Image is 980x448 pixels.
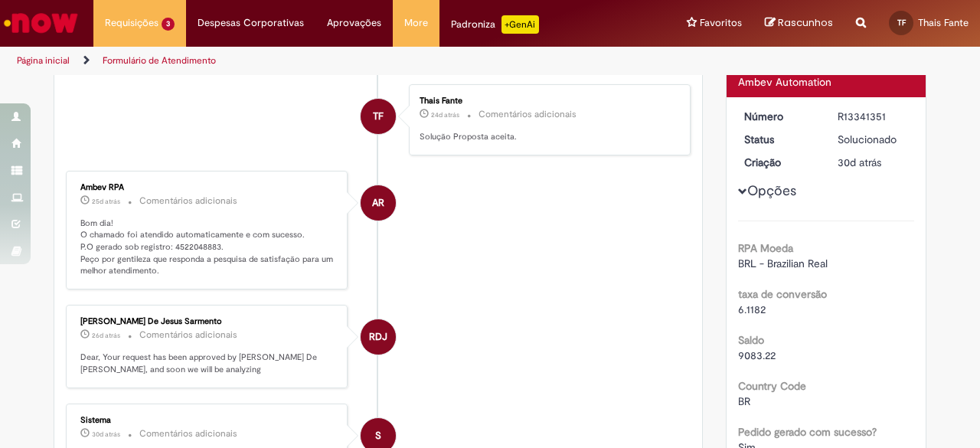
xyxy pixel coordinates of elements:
span: 3 [162,18,175,31]
span: Rascunhos [778,15,833,30]
p: Dear, Your request has been approved by [PERSON_NAME] De [PERSON_NAME], and soon we will be analy... [80,352,335,375]
small: Comentários adicionais [139,427,237,440]
span: AR [372,185,384,221]
dt: Número [733,109,827,124]
span: Despesas Corporativas [198,15,304,31]
div: Robson De Jesus Sarmento [361,319,396,355]
a: Página inicial [17,54,70,67]
span: Aprovações [327,15,381,31]
p: Solução Proposta aceita. [420,131,675,143]
div: [PERSON_NAME] De Jesus Sarmento [80,317,335,326]
b: Country Code [738,379,806,393]
div: Ambev RPA [80,183,335,192]
span: TF [373,98,384,135]
ul: Trilhas de página [11,47,642,75]
span: 25d atrás [92,197,120,206]
span: BR [738,394,750,408]
span: Favoritos [700,15,742,31]
b: taxa de conversão [738,287,827,301]
p: +GenAi [501,15,539,34]
p: Bom dia! O chamado foi atendido automaticamente e com sucesso. P.O gerado sob registro: 452204888... [80,217,335,278]
span: 30d atrás [92,430,120,439]
div: 31/07/2025 12:50:20 [838,155,909,170]
span: RDJ [369,319,387,355]
span: 30d atrás [838,155,881,169]
div: Padroniza [451,15,539,34]
b: RPA Moeda [738,241,793,255]
small: Comentários adicionais [479,108,577,121]
div: Thais Fante [420,96,675,106]
span: More [404,15,428,31]
time: 06/08/2025 11:00:38 [431,110,459,119]
a: Rascunhos [765,16,833,31]
div: Ambev Automation [738,74,915,90]
small: Comentários adicionais [139,195,237,208]
small: Comentários adicionais [139,329,237,342]
span: BRL - Brazilian Real [738,257,828,270]
time: 31/07/2025 12:50:32 [92,430,120,439]
dt: Criação [733,155,827,170]
div: Ambev RPA [361,185,396,221]
dt: Status [733,132,827,147]
div: R13341351 [838,109,909,124]
time: 31/07/2025 12:50:20 [838,155,881,169]
time: 04/08/2025 12:30:13 [92,331,120,340]
span: Requisições [105,15,158,31]
time: 05/08/2025 04:08:55 [92,197,120,206]
span: 24d atrás [431,110,459,119]
div: Sistema [80,416,335,425]
span: 6.1182 [738,302,766,316]
span: Thais Fante [918,16,969,29]
b: Saldo [738,333,764,347]
img: ServiceNow [2,8,80,38]
span: TF [897,18,906,28]
div: Thais Fante [361,99,396,134]
b: Pedido gerado com sucesso? [738,425,877,439]
div: Solucionado [838,132,909,147]
span: 26d atrás [92,331,120,340]
span: 9083.22 [738,348,776,362]
a: Formulário de Atendimento [103,54,216,67]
